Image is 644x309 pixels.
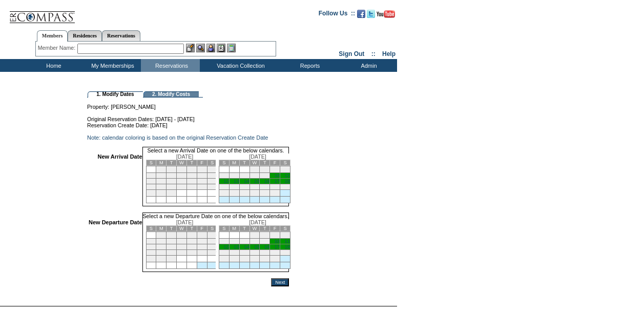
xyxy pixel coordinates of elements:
a: Members [37,30,68,42]
a: 10 [275,173,280,178]
td: 14 [146,244,156,250]
td: 22 [250,250,260,256]
span: [DATE] [249,219,266,225]
td: 8 [250,173,260,179]
td: My Memberships [82,59,141,72]
td: T [239,160,250,166]
td: Vacation Collection [200,59,279,72]
td: 21 [146,250,156,256]
td: Follow Us :: [319,9,355,21]
td: 27 [207,184,217,190]
img: Become our fan on Facebook [357,10,365,18]
td: 1 [156,232,167,239]
td: T [167,160,177,166]
td: 28 [146,256,156,262]
td: Reports [279,59,338,72]
td: 1. Modify Dates [88,91,143,98]
td: 15 [156,244,167,250]
td: T [260,160,270,166]
td: 21 [239,250,250,256]
td: F [197,226,207,231]
img: View [196,44,205,52]
td: T [186,160,197,166]
a: 18 [285,179,290,184]
td: Home [23,59,82,72]
td: Select a new Arrival Date on one of the below calendars. [142,147,289,153]
td: 3 [270,232,280,239]
a: 15 [254,179,259,184]
td: F [197,160,207,166]
img: Compass Home [9,3,75,24]
a: Reservations [102,30,140,41]
td: 7 [239,239,250,244]
td: S [219,160,229,166]
td: 17 [177,244,187,250]
td: 27 [229,256,239,262]
td: New Arrival Date [89,153,142,206]
td: 11 [186,239,197,244]
td: 22 [156,250,167,256]
span: [DATE] [176,153,194,160]
td: W [177,226,187,231]
td: 23 [167,184,177,190]
td: 2. Modify Costs [143,91,199,98]
td: 3 [177,166,187,173]
td: 11 [186,173,197,179]
td: 8 [156,173,167,179]
td: 16 [167,244,177,250]
td: 19 [197,179,207,184]
td: 24 [177,184,187,190]
td: 30 [260,256,270,262]
td: 8 [250,239,260,244]
td: 24 [270,184,280,190]
a: 18 [285,244,290,249]
td: 7 [146,239,156,244]
img: Reservations [217,44,225,52]
a: 16 [264,244,269,249]
td: 9 [260,239,270,244]
td: M [229,160,239,166]
td: 28 [239,256,250,262]
a: Follow us on Twitter [367,13,375,19]
td: 19 [197,244,207,250]
td: 7 [239,173,250,179]
td: 23 [167,250,177,256]
td: 9 [167,173,177,179]
td: S [219,226,229,231]
td: 20 [207,179,217,184]
td: T [186,226,197,231]
td: 13 [207,173,217,179]
td: 20 [207,244,217,250]
td: 29 [250,190,260,197]
td: 26 [197,184,207,190]
td: Select a new Departure Date on one of the below calendars. [142,213,289,219]
td: 27 [229,190,239,197]
td: Reservations [141,59,200,72]
td: T [239,226,250,231]
td: 12 [197,173,207,179]
td: 25 [186,184,197,190]
td: S [207,226,217,231]
img: Impersonate [206,44,215,52]
a: 14 [244,179,249,184]
td: 29 [156,256,167,262]
td: 20 [229,184,239,190]
td: 28 [146,190,156,197]
td: 26 [219,190,229,197]
td: 25 [280,184,290,190]
td: 14 [146,179,156,184]
td: 4 [186,166,197,173]
img: b_edit.gif [186,44,195,52]
td: 21 [146,184,156,190]
td: 9 [167,239,177,244]
a: Sign Out [339,50,364,57]
img: Subscribe to our YouTube Channel [377,10,395,18]
td: 25 [186,250,197,256]
td: Reservation Create Date: [DATE] [87,122,289,128]
td: 25 [280,250,290,256]
td: 23 [260,184,270,190]
td: 5 [197,232,207,239]
td: Note: calendar coloring is based on the original Reservation Create Date [87,134,289,141]
td: 30 [167,256,177,262]
td: 10 [177,173,187,179]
